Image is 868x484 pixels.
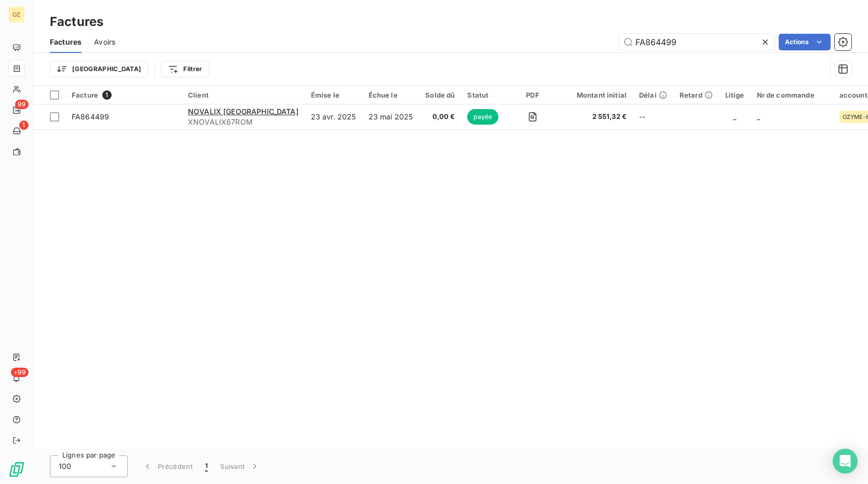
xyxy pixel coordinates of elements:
[362,104,419,129] td: 23 mai 2025
[94,37,115,47] span: Avoirs
[733,112,736,121] span: _
[8,6,25,23] div: OZ
[513,91,551,99] div: PDF
[779,34,831,50] button: Actions
[633,104,673,129] td: --
[680,91,713,99] div: Retard
[305,104,362,129] td: 23 avr. 2025
[214,455,266,477] button: Suivant
[8,461,25,478] img: Logo LeanPay
[50,61,148,77] button: [GEOGRAPHIC_DATA]
[467,91,501,99] div: Statut
[199,455,214,477] button: 1
[11,368,29,377] span: +99
[161,61,209,77] button: Filtrer
[8,123,24,139] a: 1
[72,91,98,99] span: Facture
[757,112,760,121] span: _
[639,91,667,99] div: Délai
[8,102,24,118] a: 99
[369,91,413,99] div: Échue le
[425,91,455,99] div: Solde dû
[205,461,208,472] span: 1
[619,34,775,50] input: Rechercher
[59,461,71,472] span: 100
[50,12,103,31] h3: Factures
[467,109,498,125] span: payée
[725,91,744,99] div: Litige
[311,91,356,99] div: Émise le
[50,37,82,47] span: Factures
[564,112,627,122] span: 2 551,32 €
[15,100,29,109] span: 99
[188,117,299,127] span: XNOVALIX67ROM
[188,107,299,116] span: NOVALIX [GEOGRAPHIC_DATA]
[425,112,455,122] span: 0,00 €
[188,91,299,99] div: Client
[564,91,627,99] div: Montant initial
[72,112,109,121] span: FA864499
[757,91,827,99] div: Nr de commande
[833,449,858,474] div: Open Intercom Messenger
[136,455,199,477] button: Précédent
[102,90,112,100] span: 1
[19,120,29,130] span: 1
